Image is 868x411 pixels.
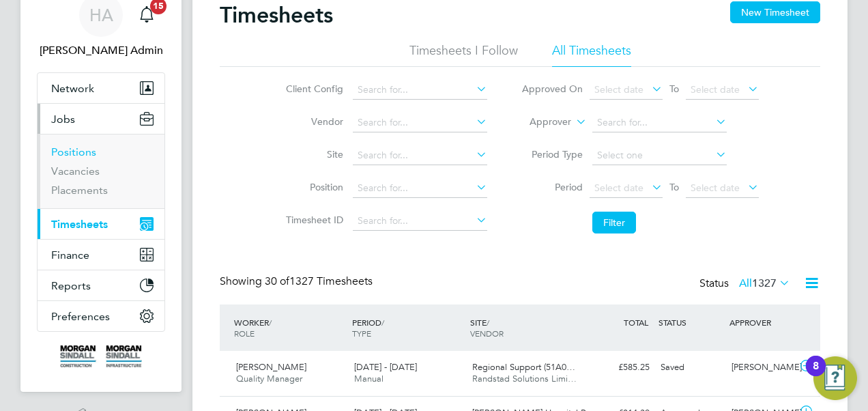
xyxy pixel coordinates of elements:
button: Network [38,73,164,103]
button: Timesheets [38,209,164,239]
button: Preferences [38,301,164,331]
span: / [381,317,384,328]
span: Network [51,82,94,95]
span: Select date [594,83,643,96]
span: Preferences [51,310,110,323]
img: morgansindall-logo-retina.png [60,345,142,367]
a: Positions [51,145,96,158]
div: Jobs [38,134,164,208]
span: Hays Admin [37,42,165,59]
input: Select one [592,146,727,165]
div: SITE [467,310,585,345]
span: TOTAL [624,317,648,328]
span: 30 of [265,274,289,288]
span: Randstad Solutions Limi… [472,373,577,384]
span: [PERSON_NAME] [236,361,306,373]
span: To [665,178,683,196]
button: Reports [38,270,164,300]
button: Open Resource Center, 8 new notifications [813,356,857,400]
button: Finance [38,240,164,270]
div: APPROVER [726,310,797,335]
button: New Timesheet [730,1,820,23]
input: Search for... [592,113,727,132]
span: Quality Manager [236,373,302,384]
h2: Timesheets [220,1,333,29]
input: Search for... [353,81,487,100]
input: Search for... [353,113,487,132]
span: Select date [594,182,643,194]
label: Approved On [521,83,583,95]
div: Saved [655,356,726,379]
span: / [487,317,489,328]
span: Manual [354,373,384,384]
span: TYPE [352,328,371,339]
button: Jobs [38,104,164,134]
label: Client Config [282,83,343,95]
div: STATUS [655,310,726,335]
label: All [739,277,790,290]
div: £585.25 [584,356,655,379]
span: Timesheets [51,218,108,231]
span: Select date [691,182,740,194]
span: 1327 [752,277,777,290]
label: Period [521,181,583,193]
a: Vacancies [51,165,100,178]
span: To [665,80,683,98]
label: Approver [510,115,571,129]
span: Jobs [51,113,75,126]
label: Vendor [282,115,343,128]
input: Search for... [353,146,487,165]
label: Timesheet ID [282,214,343,226]
span: Finance [51,249,89,261]
a: Go to home page [37,345,165,367]
span: / [269,317,272,328]
span: VENDOR [470,328,504,339]
li: All Timesheets [552,42,631,67]
input: Search for... [353,212,487,231]
span: 1327 Timesheets [265,274,373,288]
div: WORKER [231,310,349,345]
div: Status [699,274,793,294]
label: Position [282,181,343,193]
span: Regional Support (51A0… [472,361,575,373]
span: ROLE [234,328,255,339]
div: 8 [813,366,819,384]
span: HA [89,6,113,24]
span: [DATE] - [DATE] [354,361,417,373]
label: Period Type [521,148,583,160]
a: Placements [51,184,108,197]
span: Reports [51,279,91,292]
li: Timesheets I Follow [409,42,518,67]
div: [PERSON_NAME] [726,356,797,379]
button: Filter [592,212,636,233]
div: PERIOD [349,310,467,345]
div: Showing [220,274,375,289]
label: Site [282,148,343,160]
span: Select date [691,83,740,96]
input: Search for... [353,179,487,198]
